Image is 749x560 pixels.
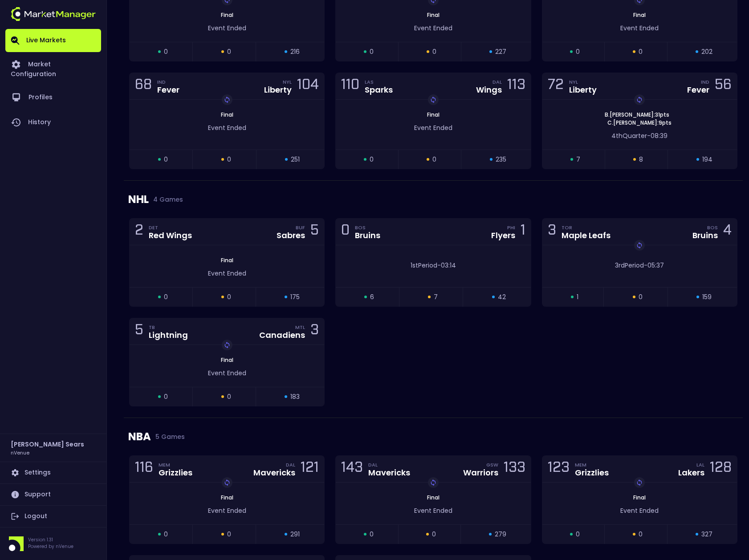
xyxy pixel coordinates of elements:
[575,461,609,468] div: MEM
[507,78,525,94] div: 113
[569,78,597,85] div: NYL
[224,96,231,103] img: replayImg
[264,86,292,94] div: Liberty
[576,155,580,164] span: 7
[370,292,374,302] span: 6
[159,461,192,468] div: MEM
[227,155,231,164] span: 0
[432,47,436,57] span: 0
[11,439,84,449] h2: [PERSON_NAME] Sears
[414,24,452,32] span: Event Ended
[253,469,295,477] div: Mavericks
[149,331,188,339] div: Lightning
[208,506,246,515] span: Event Ended
[441,261,456,270] span: 03:14
[368,461,410,468] div: DAL
[651,131,668,140] span: 08:39
[548,223,556,240] div: 3
[562,224,611,231] div: TOR
[135,461,153,477] div: 116
[224,479,231,486] img: replayImg
[290,530,300,539] span: 291
[135,223,143,240] div: 2
[414,506,452,515] span: Event Ended
[218,356,236,364] span: Final
[639,47,643,57] span: 0
[218,111,236,118] span: Final
[5,484,101,505] a: Support
[647,131,651,140] span: -
[647,261,664,270] span: 05:37
[576,530,580,539] span: 0
[496,155,506,164] span: 235
[355,224,380,231] div: BOS
[224,341,231,349] img: replayImg
[164,292,168,302] span: 0
[424,494,442,501] span: Final
[432,530,436,539] span: 0
[259,331,305,339] div: Canadiens
[164,530,168,539] span: 0
[615,261,644,270] span: 3rd Period
[493,78,502,85] div: DAL
[605,119,674,127] span: C . [PERSON_NAME] : 9 pts
[128,181,738,218] div: NHL
[301,461,319,477] div: 121
[5,462,101,483] a: Settings
[208,269,246,278] span: Event Ended
[5,110,101,135] a: History
[296,224,305,231] div: BUF
[218,11,236,19] span: Final
[701,530,712,539] span: 327
[495,47,506,57] span: 227
[135,323,143,340] div: 5
[723,223,732,240] div: 4
[135,78,152,94] div: 68
[696,461,704,468] div: LAL
[620,24,659,32] span: Event Ended
[164,155,168,164] span: 0
[341,223,350,240] div: 0
[611,131,647,140] span: 4th Quarter
[636,242,643,249] img: replayImg
[11,7,96,21] img: logo
[639,292,643,302] span: 0
[5,52,101,85] a: Market Configuration
[277,231,305,239] div: Sabres
[5,506,101,527] a: Logout
[562,231,611,239] div: Maple Leafs
[504,461,525,477] div: 133
[365,86,393,94] div: Sparks
[701,78,709,85] div: IND
[715,78,732,94] div: 56
[569,86,597,94] div: Liberty
[164,47,168,57] span: 0
[707,224,718,231] div: BOS
[678,469,704,477] div: Lakers
[227,392,231,402] span: 0
[28,536,73,543] p: Version 1.31
[149,196,183,203] span: 4 Games
[227,530,231,539] span: 0
[355,231,380,239] div: Bruins
[702,292,712,302] span: 159
[208,369,246,377] span: Event Ended
[639,155,643,164] span: 8
[286,461,295,468] div: DAL
[370,155,374,164] span: 0
[636,479,643,486] img: replayImg
[297,78,319,94] div: 104
[434,292,438,302] span: 7
[644,261,647,270] span: -
[365,78,393,85] div: LAS
[548,461,570,477] div: 123
[341,78,359,94] div: 110
[639,530,643,539] span: 0
[208,24,246,32] span: Event Ended
[11,449,29,456] h3: nVenue
[576,47,580,57] span: 0
[495,530,506,539] span: 279
[341,461,363,477] div: 143
[290,47,300,57] span: 216
[151,433,185,440] span: 5 Games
